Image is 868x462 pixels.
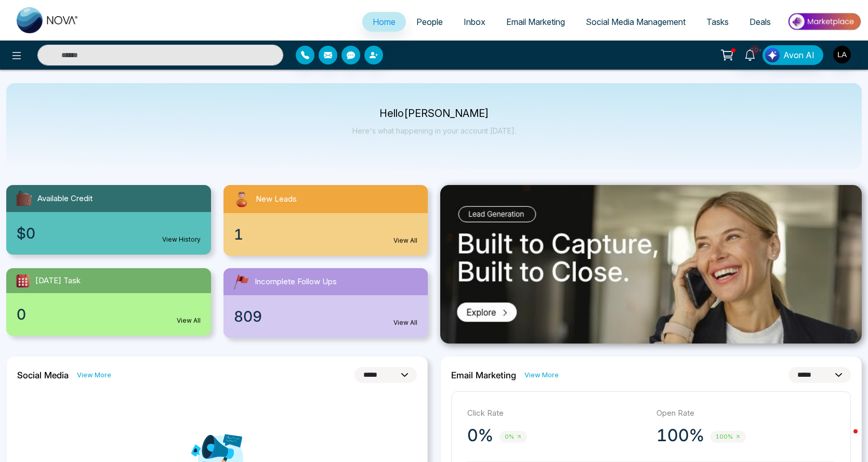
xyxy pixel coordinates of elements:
span: Social Media Management [586,17,686,27]
a: Email Marketing [496,12,575,32]
p: Here's what happening in your account [DATE]. [352,126,516,135]
a: Deals [739,12,781,32]
img: Nova CRM Logo [17,7,79,33]
h2: Social Media [17,370,69,380]
span: Home [373,17,396,27]
a: Home [362,12,406,32]
p: Hello [PERSON_NAME] [352,109,516,118]
a: View All [393,318,417,327]
a: Tasks [696,12,739,32]
a: 10+ [738,45,762,63]
span: 809 [234,306,262,327]
a: Inbox [453,12,496,32]
span: 0 [17,303,26,325]
span: 10+ [750,45,759,55]
img: followUps.svg [232,272,251,291]
span: Incomplete Follow Ups [255,276,337,288]
span: Avon AI [783,49,814,61]
a: View All [393,236,417,245]
span: 1 [234,223,243,245]
p: 100% [656,425,704,446]
img: Lead Flow [765,48,780,62]
p: Open Rate [656,407,835,419]
span: 0% [499,431,527,443]
a: Social Media Management [575,12,696,32]
a: Incomplete Follow Ups809View All [217,268,435,338]
span: People [416,17,443,27]
span: Inbox [464,17,485,27]
span: Email Marketing [506,17,565,27]
img: newLeads.svg [232,189,252,209]
span: $0 [17,222,35,244]
span: New Leads [256,193,297,205]
p: 0% [467,425,493,446]
a: View History [162,235,201,244]
span: 100% [711,431,746,443]
button: Avon AI [762,45,823,65]
p: Click Rate [467,407,646,419]
img: availableCredit.svg [15,189,33,208]
img: User Avatar [833,46,851,63]
span: Available Credit [37,193,93,205]
a: View More [77,370,111,380]
img: todayTask.svg [15,272,31,289]
img: . [440,185,862,344]
span: Tasks [706,17,729,27]
h2: Email Marketing [451,370,516,380]
a: People [406,12,453,32]
a: New Leads1View All [217,185,435,256]
span: Deals [749,17,771,27]
a: View All [177,316,201,325]
span: [DATE] Task [35,275,81,287]
iframe: Intercom live chat [833,427,858,452]
a: View More [524,370,559,380]
img: Market-place.gif [786,10,862,33]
